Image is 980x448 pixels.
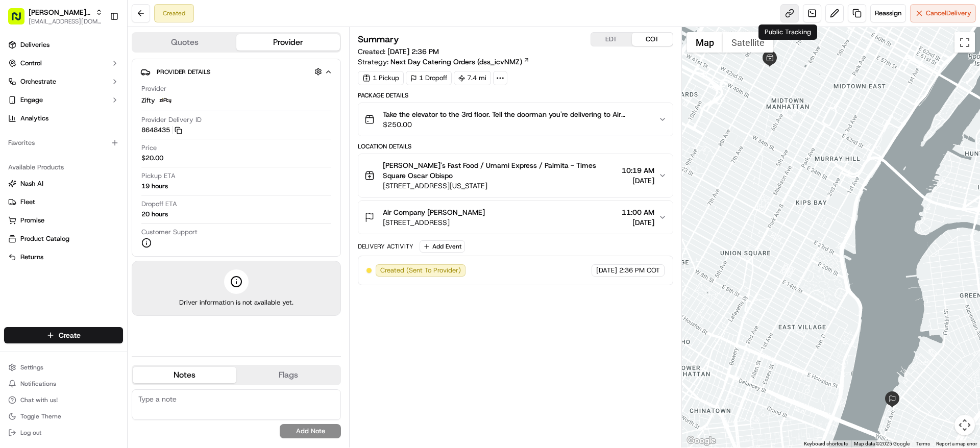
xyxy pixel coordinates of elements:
[383,217,485,228] span: [STREET_ADDRESS]
[854,441,910,446] span: Map data ©2025 Google
[32,158,83,166] span: [PERSON_NAME]
[4,159,123,176] div: Available Products
[10,229,18,237] div: 📗
[758,24,817,40] div: Public Tracking
[591,33,632,46] button: EDT
[141,143,157,153] span: Price
[96,228,164,238] span: API Documentation
[141,171,176,181] span: Pickup ETA
[383,119,650,130] span: $250.00
[684,434,718,447] a: Open this area in Google Maps (opens a new window)
[622,165,654,176] span: 10:19 AM
[358,201,672,234] button: Air Company [PERSON_NAME][STREET_ADDRESS]11:00 AM[DATE]
[140,63,332,80] button: Provider Details
[619,266,660,275] span: 2:36 PM COT
[133,34,236,51] button: Quotes
[10,97,29,116] img: 1736555255976-a54dd68f-1ca7-489b-9aae-adbdc363a1c4
[420,240,465,253] button: Add Event
[4,249,123,265] button: Returns
[622,207,654,217] span: 11:00 AM
[20,396,58,404] span: Chat with us!
[4,377,123,391] button: Notifications
[358,71,404,85] div: 1 Pickup
[29,17,103,26] button: [EMAIL_ADDRESS][DOMAIN_NAME]
[236,367,340,383] button: Flags
[20,197,35,207] span: Fleet
[85,158,88,166] span: •
[29,7,91,17] button: [PERSON_NAME]'s Fast Food - Times Square
[90,158,111,166] span: [DATE]
[86,229,94,237] div: 💻
[632,33,673,46] button: COT
[86,186,89,194] span: •
[72,253,124,261] a: Powered byPylon
[910,4,976,22] button: CancelDelivery
[684,434,718,447] img: Google
[8,179,119,188] a: Nash AI
[174,101,186,113] button: Start new chat
[20,95,43,105] span: Engage
[4,135,123,151] div: Favorites
[20,59,42,68] span: Control
[20,40,50,49] span: Deliveries
[20,380,56,388] span: Notifications
[102,253,124,261] span: Pylon
[926,9,971,18] span: Cancel Delivery
[383,160,617,181] span: [PERSON_NAME]'s Fast Food / Umami Express / Palmita - Times Square Oscar Obispo
[133,367,236,383] button: Notes
[936,441,977,446] a: Report a map error
[46,108,140,116] div: We're available if you need us!
[380,266,461,275] span: Created (Sent To Provider)
[157,68,210,76] span: Provider Details
[20,253,43,262] span: Returns
[8,216,119,225] a: Promise
[804,440,848,447] button: Keyboard shortcuts
[20,77,56,86] span: Orchestrate
[91,186,112,194] span: [DATE]
[406,71,452,85] div: 1 Dropoff
[387,47,439,56] span: [DATE] 2:36 PM
[20,429,41,437] span: Log out
[179,298,293,307] span: Driver information is not available yet.
[4,360,123,375] button: Settings
[159,94,171,107] img: zifty-logo-trans-sq.png
[4,92,123,108] button: Engage
[20,412,61,420] span: Toggle Theme
[383,181,617,191] span: [STREET_ADDRESS][US_STATE]
[358,35,399,44] h3: Summary
[723,32,773,53] button: Show satellite imagery
[141,126,182,135] button: 8648435
[383,109,650,119] span: Take the elevator to the 3rd floor. Tell the doorman you're delivering to Air Company. Walk to th...
[596,266,617,275] span: [DATE]
[4,426,123,440] button: Log out
[390,57,530,67] a: Next Day Catering Orders (dss_icvNMZ)
[4,4,106,29] button: [PERSON_NAME]'s Fast Food - Times Square[EMAIL_ADDRESS][DOMAIN_NAME]
[4,194,123,210] button: Fleet
[32,186,84,194] span: Operations Team
[875,9,901,18] span: Reassign
[622,217,654,228] span: [DATE]
[82,224,168,242] a: 💻API Documentation
[141,96,155,105] span: Zifty
[27,66,184,77] input: Got a question? Start typing here...
[954,32,975,53] button: Toggle fullscreen view
[622,176,654,186] span: [DATE]
[141,182,168,191] div: 19 hours
[4,73,123,90] button: Orchestrate
[141,154,163,163] span: $20.00
[141,210,168,219] div: 20 hours
[916,441,930,446] a: Terms (opens in new tab)
[8,253,119,262] a: Returns
[10,148,27,165] img: Grace Nketiah
[4,393,123,407] button: Chat with us!
[358,91,673,99] div: Package Details
[687,32,723,53] button: Show street map
[8,197,119,207] a: Fleet
[59,330,81,340] span: Create
[8,234,119,243] a: Product Catalog
[454,71,491,85] div: 7.4 mi
[141,84,166,93] span: Provider
[358,46,439,57] span: Created:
